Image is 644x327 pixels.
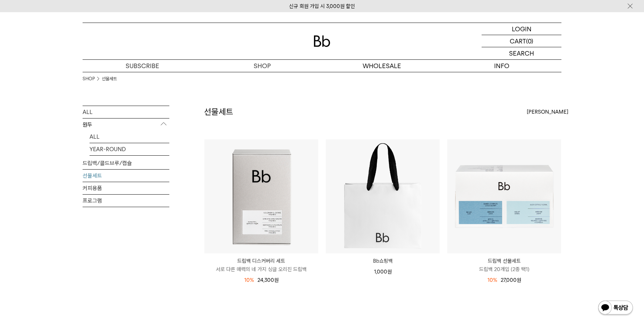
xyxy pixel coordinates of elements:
span: 원 [387,269,392,275]
a: 선물세트 [83,170,169,182]
span: 원 [517,277,521,283]
div: 10% [244,276,254,284]
a: 드립백/콜드브루/캡슐 [83,157,169,169]
img: 로고 [314,35,330,47]
p: INFO [442,60,561,72]
span: 1,000 [374,269,392,275]
img: Bb쇼핑백 [326,139,440,253]
p: 원두 [83,118,169,131]
div: 10% [488,276,497,284]
a: SHOP [202,60,322,72]
a: SUBSCRIBE [83,60,202,72]
img: 카카오톡 채널 1:1 채팅 버튼 [598,300,634,317]
a: ALL [90,131,169,143]
a: SEASONAL [90,156,169,168]
a: YEAR-ROUND [90,143,169,155]
p: 서로 다른 매력의 네 가지 싱글 오리진 드립백 [204,265,318,273]
p: LOGIN [512,23,532,35]
span: [PERSON_NAME] [527,108,568,116]
img: 드립백 선물세트 [447,139,561,253]
a: 신규 회원 가입 시 3,000원 할인 [289,3,355,9]
a: LOGIN [482,23,561,35]
a: 드립백 선물세트 드립백 20개입 (2종 택1) [447,257,561,273]
span: 원 [274,277,279,283]
span: 24,300 [257,277,279,283]
h2: 선물세트 [204,106,233,118]
a: 드립백 디스커버리 세트 서로 다른 매력의 네 가지 싱글 오리진 드립백 [204,257,318,273]
p: 드립백 디스커버리 세트 [204,257,318,265]
p: 드립백 20개입 (2종 택1) [447,265,561,273]
a: ALL [83,106,169,118]
a: 커피용품 [83,182,169,194]
p: 드립백 선물세트 [447,257,561,265]
span: 27,000 [501,277,521,283]
p: (0) [526,35,533,47]
a: 선물세트 [102,75,117,82]
p: SEARCH [509,47,534,59]
a: SHOP [83,75,95,82]
a: 프로그램 [83,195,169,207]
a: CART (0) [482,35,561,47]
p: WHOLESALE [322,60,442,72]
p: CART [510,35,526,47]
a: Bb쇼핑백 [326,257,440,265]
img: 드립백 디스커버리 세트 [204,139,318,253]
